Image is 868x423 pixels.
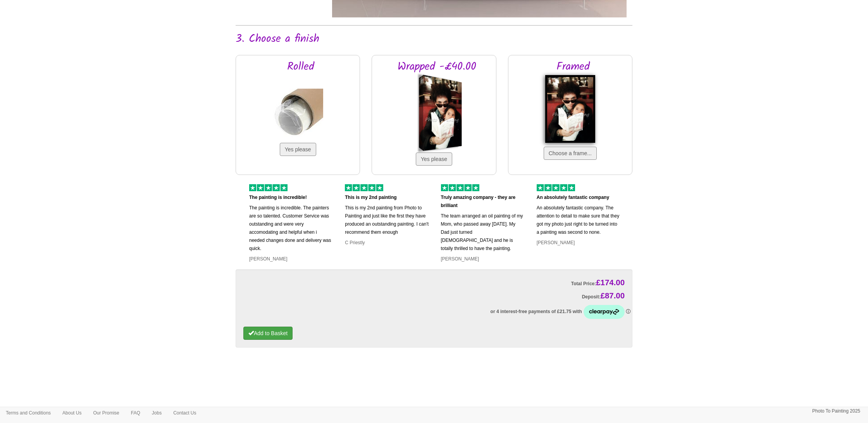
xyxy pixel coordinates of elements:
[441,255,525,263] p: [PERSON_NAME]
[596,278,625,287] span: £174.00
[526,61,620,73] h2: Framed
[389,61,484,73] h2: Wrapped -
[125,407,146,419] a: FAQ
[280,143,316,156] button: Yes please
[345,204,429,236] p: This is my 2nd painting from Photo to Painting and just like the first they have produced an outs...
[345,239,429,247] p: C Priestly
[249,184,288,191] img: 5 of out 5 stars
[444,58,476,75] span: £40.00
[416,152,452,166] button: Yes please
[249,204,333,253] p: The painting is incredible. The painters are so talented. Customer Service was outstanding and we...
[249,194,333,202] p: The painting is incredible!
[812,407,860,415] p: Photo To Painting 2025
[571,277,625,288] label: Total Price:
[441,212,525,253] p: The team arranged an oil painting of my Mom, who passed away [DATE]. My Dad just turned [DEMOGRAP...
[491,309,583,314] span: or 4 interest-free payments of £21.75 with
[345,184,383,191] img: 5 of out 5 stars
[545,75,595,143] img: Framed
[87,407,125,419] a: Our Promise
[441,194,525,210] p: Truly amazing company - they are brilliant
[537,204,621,236] p: An absolutely fantastic company. The attention to detail to make sure that they got my photo just...
[167,407,202,419] a: Contact Us
[236,33,632,45] h2: 3. Choose a finish
[544,147,597,160] button: Choose a frame...
[537,194,621,202] p: An absolutely fantastic company
[537,239,621,247] p: [PERSON_NAME]
[345,194,429,202] p: This is my 2nd painting
[582,290,625,301] label: Deposit:
[57,407,87,419] a: About Us
[537,184,575,191] img: 5 of out 5 stars
[253,61,348,73] h2: Rolled
[273,89,323,139] img: Rolled in a tube
[249,255,333,263] p: [PERSON_NAME]
[411,383,457,394] iframe: fb:like Facebook Social Plugin
[626,309,630,314] a: Information - Opens a dialog
[441,184,479,191] img: 5 of out 5 stars
[243,327,293,340] button: Add to Basket
[601,291,625,300] span: £87.00
[146,407,167,419] a: Jobs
